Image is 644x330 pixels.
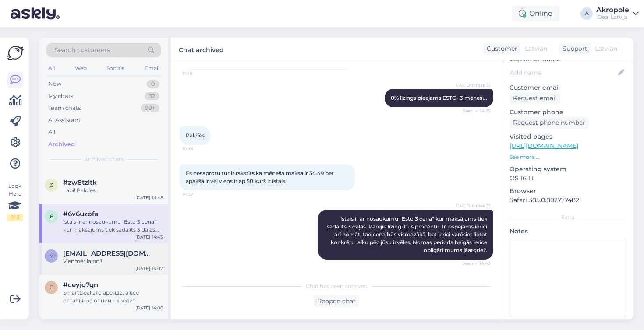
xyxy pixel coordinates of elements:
div: Look Here [7,182,23,221]
div: [DATE] 14:48 [135,194,163,201]
span: #zw8tzltk [63,179,97,186]
span: #6v6uzofa [63,210,99,218]
div: Labi! Paldies! [63,186,163,194]
div: Extra [510,214,626,221]
span: 14:33 [182,145,215,152]
p: OS 16.1.1 [510,174,626,183]
span: īstais ir ar nosaukumu "Esto 3 cena" kur maksājums tiek sadalīts 3 daļās. Pārējie līzingi būs pro... [327,215,488,253]
div: Vienmēr laipni! [63,257,163,265]
span: Seen ✓ 14:25 [458,108,491,114]
div: Akropole [596,7,629,14]
span: Es nesaprotu tur ir rakstīts ka mēneša maksa ir 34.49 bet apakšā ir vēl viens ir ap 50 kurš ir īs... [186,170,335,184]
div: Reopen chat [314,295,359,307]
span: Search customers [54,46,110,55]
span: Chat has been archived [306,282,368,290]
a: [URL][DOMAIN_NAME] [510,142,578,150]
span: Paldies [186,132,205,139]
p: Browser [510,186,626,196]
div: My chats [48,92,73,101]
div: Support [559,44,587,53]
p: Customer email [510,83,626,92]
div: Request phone number [510,117,589,129]
div: Request email [510,92,560,104]
div: A [580,7,593,20]
div: Archived [48,140,75,149]
div: 0 [147,80,159,88]
p: Customer phone [510,108,626,117]
div: New [48,80,61,88]
p: See more ... [510,153,626,161]
input: Add name [510,68,616,77]
div: 99+ [141,104,159,112]
span: z [50,182,53,188]
p: Visited pages [510,132,626,141]
span: C&C Brīvības 31 [456,203,491,209]
div: Customer [483,44,517,53]
img: Askly Logo [7,45,24,61]
span: Latvian [525,44,547,53]
span: 14:37 [182,191,215,197]
div: Online [512,6,559,21]
div: iDeal Latvija [596,14,629,21]
div: 32 [145,92,159,101]
span: c [50,284,53,291]
a: AkropoleiDeal Latvija [596,7,639,21]
div: Socials [105,63,126,74]
div: Web [73,63,88,74]
span: Seen ✓ 14:43 [458,260,491,267]
div: 2 / 3 [7,214,23,221]
div: Email [143,63,161,74]
span: m [49,253,54,259]
span: 0% līzings pieejams ESTO- 3 mēnešu. [391,95,487,101]
div: All [46,63,57,74]
div: SmartDeal это аренда, а все остальные опции - кредит [63,289,163,305]
p: Safari 385.0.802777482 [510,196,626,205]
label: Chat archived [179,43,224,55]
p: Notes [510,227,626,236]
span: Latvian [595,44,617,53]
span: 6 [50,213,53,220]
span: montaslaide@gmail.com [63,249,154,257]
div: All [48,128,56,137]
span: 14:18 [182,70,215,77]
span: #ceyjg7gn [63,281,98,289]
div: [DATE] 14:06 [135,305,163,311]
span: Archived chats [84,155,124,163]
p: Operating system [510,165,626,174]
div: AI Assistant [48,116,81,125]
div: īstais ir ar nosaukumu "Esto 3 cena" kur maksājums tiek sadalīts 3 daļās. Pārējie līzingi būs pro... [63,218,163,234]
div: [DATE] 14:43 [135,234,163,240]
div: Team chats [48,104,81,112]
span: C&C Brīvības 31 [456,82,491,88]
div: [DATE] 14:07 [135,265,163,272]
